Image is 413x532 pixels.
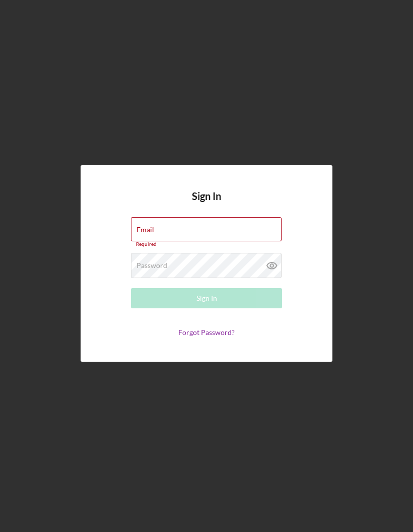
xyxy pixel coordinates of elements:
[136,261,167,270] label: Password
[196,288,217,308] div: Sign In
[136,226,154,234] label: Email
[131,288,282,308] button: Sign In
[192,190,221,217] h4: Sign In
[131,241,282,247] div: Required
[178,328,235,337] a: Forgot Password?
